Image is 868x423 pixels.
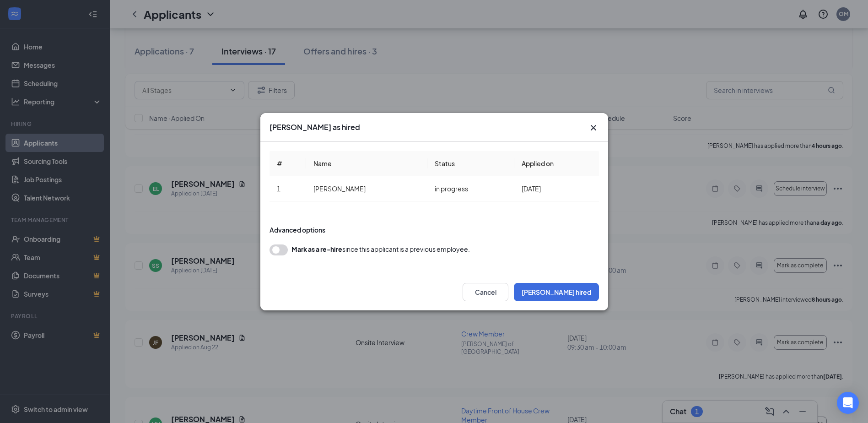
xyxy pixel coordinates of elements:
[306,176,427,201] td: [PERSON_NAME]
[277,184,280,193] span: 1
[427,176,514,201] td: in progress
[270,225,599,234] div: Advanced options
[427,151,514,176] th: Status
[306,151,427,176] th: Name
[588,122,599,133] button: Close
[837,392,859,414] div: Open Intercom Messenger
[463,283,508,301] button: Cancel
[270,122,360,132] h3: [PERSON_NAME] as hired
[514,151,599,176] th: Applied on
[514,283,599,301] button: [PERSON_NAME] hired
[588,122,599,133] svg: Cross
[291,244,470,254] div: since this applicant is a previous employee.
[291,245,342,253] b: Mark as a re-hire
[514,176,599,201] td: [DATE]
[270,151,306,176] th: #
